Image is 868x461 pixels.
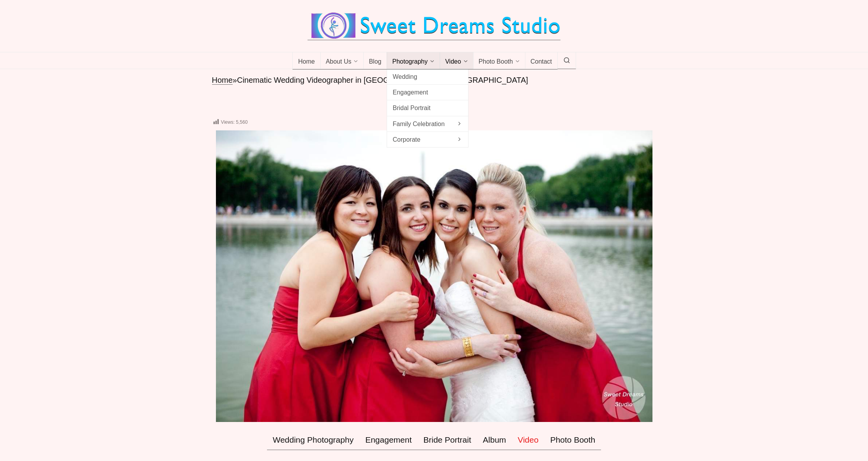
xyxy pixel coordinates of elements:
[445,58,461,66] span: Video
[212,76,233,85] a: Home
[233,76,237,84] span: »
[392,134,463,145] span: Corporate
[212,75,656,85] nav: breadcrumbs
[387,85,468,100] a: Engagement
[292,52,321,69] a: Home
[221,119,235,125] span: Views:
[440,52,474,69] a: Video
[267,430,359,450] a: Wedding Photography
[417,430,477,450] a: Bride Portrait
[479,58,513,66] span: Photo Booth
[392,87,463,98] span: Engagement
[392,119,463,129] span: Family Celebration
[544,430,601,450] a: Photo Booth
[387,132,468,147] a: Corporate
[326,58,352,66] span: About Us
[477,430,512,450] a: Album
[237,76,528,84] span: Cinematic Wedding Videographer in [GEOGRAPHIC_DATA] [GEOGRAPHIC_DATA]
[363,52,387,69] a: Blog
[387,100,468,116] a: Bridal Portrait
[387,52,440,69] a: Photography
[512,430,544,450] a: Video
[216,130,652,422] img: award winning wedding photographer videographer photography videography nj nyc bride
[236,119,247,125] span: 5,560
[392,71,463,82] span: Wedding
[525,52,558,69] a: Contact
[359,430,417,450] a: Engagement
[530,58,552,66] span: Contact
[298,58,315,66] span: Home
[392,58,428,66] span: Photography
[473,52,525,69] a: Photo Booth
[392,103,463,113] span: Bridal Portrait
[387,69,468,85] a: Wedding
[308,12,560,40] img: Best Wedding Event Photography Photo Booth Videography NJ NY
[387,116,468,132] a: Family Celebration
[369,58,381,66] span: Blog
[320,52,364,69] a: About Us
